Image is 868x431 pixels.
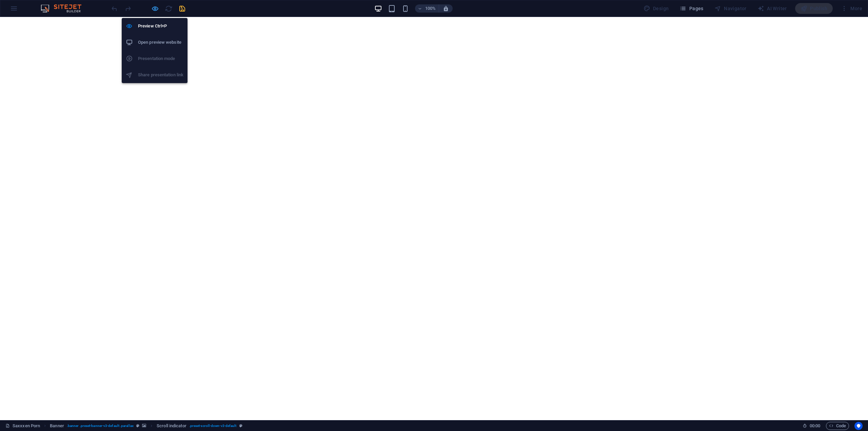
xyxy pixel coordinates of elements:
[157,422,186,430] span: Click to select. Double-click to edit
[814,423,815,428] span: :
[425,4,436,13] h6: 100%
[679,5,703,12] span: Pages
[415,4,439,13] button: 100%
[239,424,242,428] i: This element is a customizable preset
[854,422,863,430] button: Usercentrics
[67,422,134,430] span: . banner .preset-banner-v3-default .parallax
[39,4,90,13] img: Editor Logo
[5,422,40,430] a: Click to cancel selection. Double-click to open Pages
[50,422,242,430] nav: breadcrumb
[189,422,237,430] span: . preset-scroll-down-v3-default
[142,424,146,428] i: This element contains a background
[50,422,64,430] span: Click to select. Double-click to edit
[829,422,846,430] span: Code
[641,3,672,14] div: Design (Ctrl+Alt+Y)
[803,422,821,430] h6: Session time
[138,22,183,30] h6: Preview Ctrl+P
[826,422,849,430] button: Code
[810,422,820,430] span: 00 00
[136,424,139,428] i: This element is a customizable preset
[677,3,706,14] button: Pages
[443,5,449,12] i: On resize automatically adjust zoom level to fit chosen device.
[138,38,183,46] h6: Open preview website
